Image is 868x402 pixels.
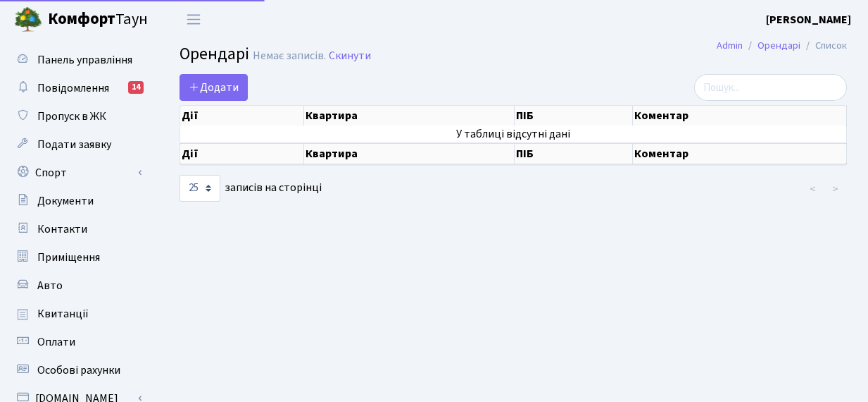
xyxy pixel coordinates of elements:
[180,175,322,202] label: записів на сторінці
[180,42,249,66] span: Орендарі
[329,49,371,63] a: Скинути
[633,143,847,164] th: Коментар
[515,143,633,164] th: ПІБ
[757,38,800,53] a: Орендарі
[48,8,115,30] b: Комфорт
[7,300,148,328] a: Квитанції
[128,81,144,94] div: 14
[14,6,42,34] img: logo.png
[176,8,211,31] button: Переключити навігацію
[37,363,120,378] span: Особові рахунки
[180,106,304,126] th: Дії
[7,74,148,102] a: Повідомлення14
[7,187,148,215] a: Документи
[7,102,148,130] a: Пропуск в ЖК
[189,80,239,95] span: Додати
[37,52,132,68] span: Панель управління
[37,278,63,293] span: Авто
[37,306,89,322] span: Квитанції
[253,49,326,63] div: Немає записів.
[180,74,248,101] a: Додати
[37,193,94,209] span: Документи
[180,143,304,164] th: Дії
[7,356,148,384] a: Особові рахунки
[7,243,148,272] a: Приміщення
[180,175,220,202] select: записів на сторінці
[515,106,633,126] th: ПІБ
[37,80,109,96] span: Повідомлення
[696,31,868,61] nav: breadcrumb
[7,272,148,300] a: Авто
[37,109,106,124] span: Пропуск в ЖК
[7,215,148,243] a: Контакти
[304,143,515,164] th: Квартира
[37,137,111,152] span: Подати заявку
[180,126,847,142] td: У таблиці відсутні дані
[633,106,847,126] th: Коментар
[304,106,515,126] th: Квартира
[37,221,87,237] span: Контакти
[766,11,851,28] a: [PERSON_NAME]
[37,250,100,265] span: Приміщення
[7,159,148,187] a: Спорт
[7,46,148,74] a: Панель управління
[7,328,148,356] a: Оплати
[800,38,847,54] li: Список
[7,130,148,159] a: Подати заявку
[766,12,851,28] b: [PERSON_NAME]
[717,38,743,53] a: Admin
[37,334,75,350] span: Оплати
[48,8,148,32] span: Таун
[694,74,847,101] input: Пошук...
